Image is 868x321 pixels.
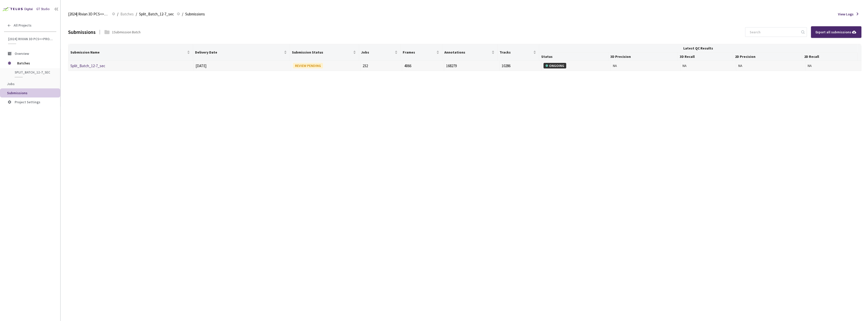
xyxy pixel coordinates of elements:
div: NA [808,63,859,68]
li: / [117,11,118,17]
div: 4066 [404,63,442,69]
div: NA [613,63,678,68]
div: Export all submissions [816,29,857,35]
span: View Logs [838,11,854,17]
div: 1 Submission Batch [112,29,141,35]
li: / [136,11,137,17]
span: Frames [403,50,435,54]
th: 2D Recall [802,53,858,61]
span: Jobs [361,50,394,54]
th: 3D Precision [608,53,677,61]
div: [DATE] [196,63,289,69]
span: Jobs [7,82,15,86]
span: Batches [17,58,52,68]
span: Submissions [7,91,28,95]
th: Frames [401,44,442,61]
div: NA [683,63,734,68]
span: [2024] Rivian 3D PCS<>Production [68,11,109,17]
span: Tracks [500,50,532,54]
th: Jobs [359,44,401,61]
a: Batches [119,11,135,17]
span: Submissions [185,11,205,17]
span: Submission Status [292,50,352,54]
span: Split_Batch_12-7_sec [139,11,174,17]
th: 3D Recall [678,53,733,61]
span: Overview [15,51,29,56]
th: Tracks [498,44,539,61]
span: All Projects [14,23,32,28]
span: Delivery Date [195,50,283,54]
a: Split_Batch_12-7_sec [70,63,105,68]
div: 168279 [446,63,498,69]
li: / [182,11,183,17]
div: 232 [363,63,400,69]
th: Status [539,53,608,61]
div: Submissions [68,28,96,36]
div: REVIEW PENDING [293,63,323,68]
div: 10286 [502,63,539,69]
th: Latest QC Results [539,44,858,53]
div: GT Studio [36,7,50,12]
th: 2D Precision [733,53,802,61]
span: Batches [120,11,134,17]
span: Project Settings [15,100,40,104]
div: NA [738,63,804,68]
span: Split_Batch_12-7_sec [15,70,52,75]
th: Submission Status [290,44,359,61]
th: Delivery Date [193,44,290,61]
span: Submission Name [70,50,186,54]
input: Search [747,28,800,37]
div: ONGOING [544,63,566,68]
span: Annotations [444,50,491,54]
th: Submission Name [68,44,193,61]
span: [2024] Rivian 3D PCS<>Production [8,37,53,41]
th: Annotations [442,44,498,61]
